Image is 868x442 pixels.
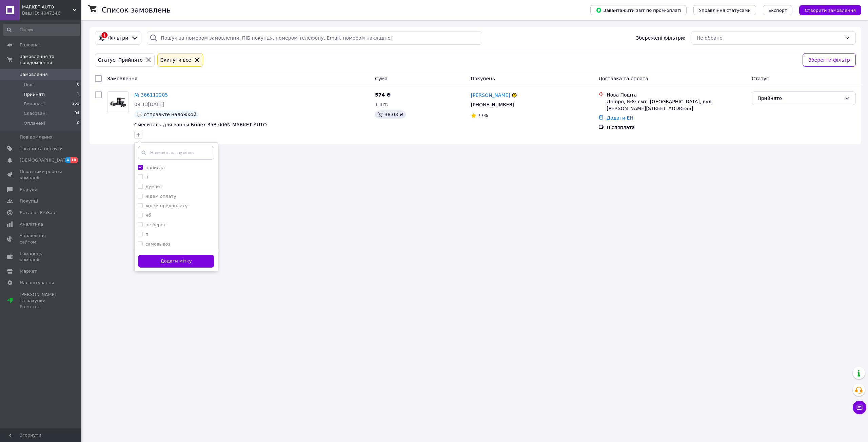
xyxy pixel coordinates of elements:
span: MARKET AUTO [22,4,73,10]
span: Замовлення [107,76,137,81]
button: Додати мітку [138,255,214,268]
span: Статус [752,76,769,81]
span: Завантажити звіт по пром-оплаті [596,7,681,13]
span: Прийняті [24,91,45,98]
span: Повідомлення [20,134,53,140]
span: Головна [20,42,39,48]
span: Оплачені [24,120,45,126]
h1: Список замовлень [102,6,171,14]
span: 0 [77,120,79,126]
div: Не обрано [697,34,842,42]
div: Дніпро, №8: смт. [GEOGRAPHIC_DATA], вул. [PERSON_NAME][STREET_ADDRESS] [607,98,746,112]
button: Завантажити звіт по пром-оплаті [590,5,687,15]
span: Гаманець компанії [20,251,63,263]
a: Смеситель для ванны Brinex 35B 006N MARKET AUTO [134,122,267,127]
button: Створити замовлення [799,5,861,15]
span: 10 [70,157,78,163]
img: :speech_balloon: [137,112,142,117]
div: Прийнято [757,94,842,102]
label: + [145,174,149,180]
label: нб [145,213,151,218]
a: [PERSON_NAME] [471,92,510,99]
span: Управління статусами [699,8,751,13]
span: 0 [77,82,79,88]
span: Відгуки [20,187,37,193]
span: Показники роботи компанії [20,169,63,181]
div: 38.03 ₴ [375,110,406,119]
label: не берет [145,222,166,227]
span: Товари та послуги [20,146,63,152]
button: Зберегти фільтр [803,53,856,67]
span: [PERSON_NAME] та рахунки [20,292,63,310]
span: Замовлення [20,71,48,78]
label: самовывоз [145,241,170,247]
a: № 366112205 [134,92,168,98]
input: Напишіть назву мітки [138,146,214,160]
span: Доставка та оплата [598,76,648,81]
span: Замовлення та повідомлення [20,54,81,66]
span: Зберегти фільтр [808,56,850,64]
span: отправьте наложкой [144,112,196,117]
span: Налаштування [20,280,54,286]
span: 574 ₴ [375,92,391,98]
span: 77% [478,113,488,118]
span: Виконані [24,101,45,107]
span: Покупець [471,76,495,81]
img: Фото товару [107,92,129,113]
span: Покупці [20,198,38,204]
span: Збережені фільтри: [636,35,685,41]
div: Нова Пошта [607,91,746,98]
span: Скасовані [24,110,47,117]
span: 94 [75,110,79,117]
span: 251 [72,101,79,107]
div: Статус: Прийнято [97,56,144,64]
span: Маркет [20,268,37,274]
button: Чат з покупцем [853,401,866,414]
div: Ваш ID: 4047346 [22,10,81,16]
span: Фільтри [108,35,128,41]
span: Управління сайтом [20,233,63,245]
span: 4 [65,157,70,163]
span: Cума [375,76,388,81]
label: ждем оплату [145,194,176,199]
label: написал [145,165,165,170]
label: думает [145,184,162,189]
span: 09:13[DATE] [134,102,164,107]
span: Створити замовлення [805,8,856,13]
span: Експорт [768,8,787,13]
input: Пошук за номером замовлення, ПІБ покупця, номером телефону, Email, номером накладної [147,31,482,45]
span: Нові [24,82,34,88]
a: Додати ЕН [607,115,633,121]
div: Післяплата [607,124,746,131]
div: Prom топ [20,304,63,310]
input: Пошук [3,24,80,36]
button: Управління статусами [693,5,756,15]
div: [PHONE_NUMBER] [470,100,516,109]
span: 1 шт. [375,102,388,107]
span: Каталог ProSale [20,210,56,216]
div: Cкинути все [159,56,193,64]
a: Створити замовлення [792,7,861,13]
span: 1 [77,91,79,98]
label: п [145,232,149,237]
a: Фото товару [107,91,129,113]
label: ждем предоплату [145,203,188,208]
span: Аналітика [20,221,43,227]
span: [DEMOGRAPHIC_DATA] [20,157,70,163]
button: Експорт [763,5,793,15]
